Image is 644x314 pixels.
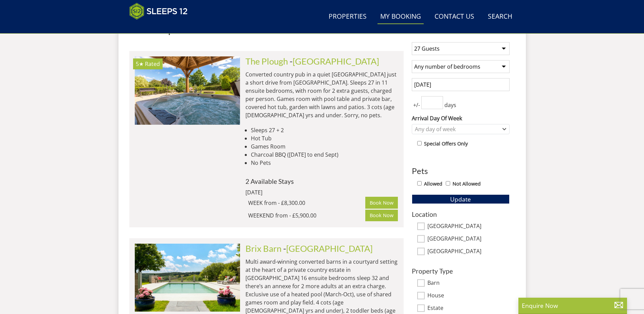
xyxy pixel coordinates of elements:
a: Book Now [365,210,398,221]
li: Sleeps 27 + 2 [251,126,398,134]
input: Arrival Date [412,78,510,91]
label: [GEOGRAPHIC_DATA] [427,235,510,243]
span: Rated [145,60,160,68]
label: Special Offers Only [424,140,468,147]
p: Converted country pub in a quiet [GEOGRAPHIC_DATA] just a short drive from [GEOGRAPHIC_DATA]. Sle... [245,70,398,119]
p: Enquire Now [522,301,624,310]
span: - [283,243,373,254]
a: The Plough [245,56,288,66]
a: Contact Us [432,9,477,24]
a: [GEOGRAPHIC_DATA] [286,243,373,254]
div: [DATE] [245,188,337,196]
div: WEEK from - £8,300.00 [248,199,366,207]
div: WEEKEND from - £5,900.00 [248,211,366,220]
a: [GEOGRAPHIC_DATA] [293,56,379,66]
label: Estate [427,305,510,312]
a: Properties [326,9,369,24]
label: Arrival Day Of Week [412,114,510,122]
h3: Property Type [412,267,510,275]
span: Update [450,195,471,203]
h3: Pets [412,167,510,175]
h4: 2 Available Stays [245,178,398,185]
a: Search [485,9,515,24]
label: Barn [427,280,510,287]
h3: Location [412,211,510,218]
label: [GEOGRAPHIC_DATA] [427,248,510,256]
a: 5★ Rated [135,56,240,124]
div: Any day of week [413,125,501,133]
label: [GEOGRAPHIC_DATA] [427,223,510,230]
span: +/- [412,101,421,109]
h1: Our Properties [129,23,404,35]
li: No Pets [251,159,398,167]
iframe: Customer reviews powered by Trustpilot [126,24,197,30]
label: House [427,292,510,300]
li: Hot Tub [251,134,398,142]
label: Allowed [424,180,442,188]
span: The Plough has a 5 star rating under the Quality in Tourism Scheme [136,60,144,68]
img: open-uri20250128-23-stzo3b.original. [135,244,240,312]
span: days [443,101,458,109]
img: The-Plough-interiors-sleeps12-Becky-Joiner-1405.original.jpg [135,56,240,124]
span: - [290,56,379,66]
a: My Booking [378,9,424,24]
button: Update [412,194,510,204]
div: Combobox [412,124,510,134]
label: Not Allowed [453,180,481,188]
a: Brix Barn [245,243,281,254]
li: Charcoal BBQ ([DATE] to end Sept) [251,151,398,159]
li: Games Room [251,142,398,151]
a: Book Now [365,197,398,208]
img: Sleeps 12 [129,3,188,20]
